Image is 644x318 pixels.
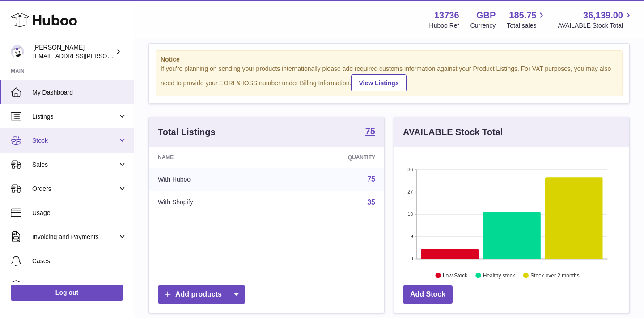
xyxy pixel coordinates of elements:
[507,9,547,30] a: 185.75 Total sales
[149,147,276,168] th: Name
[32,136,118,145] span: Stock
[367,175,375,183] a: 75
[32,161,118,169] span: Sales
[365,127,375,137] a: 75
[32,233,118,241] span: Invoicing and Payments
[507,21,547,30] span: Total sales
[32,281,127,289] span: Channels
[149,168,276,191] td: With Huboo
[161,55,618,64] strong: Notice
[407,211,413,217] text: 18
[32,88,127,97] span: My Dashboard
[483,272,516,278] text: Healthy stock
[11,285,123,301] a: Log out
[476,9,496,21] strong: GBP
[443,272,468,278] text: Low Stock
[367,198,375,206] a: 35
[11,45,24,58] img: horia@orea.uk
[158,126,216,138] h3: Total Listings
[161,65,618,91] div: If you're planning on sending your products internationally please add required customs informati...
[32,209,127,217] span: Usage
[530,272,579,278] text: Stock over 2 months
[509,9,536,21] span: 185.75
[32,257,127,265] span: Cases
[558,9,633,30] a: 36,139.00 AVAILABLE Stock Total
[403,126,503,138] h3: AVAILABLE Stock Total
[33,52,179,59] span: [EMAIL_ADDRESS][PERSON_NAME][DOMAIN_NAME]
[583,9,623,21] span: 36,139.00
[276,147,384,168] th: Quantity
[407,189,413,194] text: 27
[558,21,633,30] span: AVAILABLE Stock Total
[407,167,413,172] text: 36
[351,74,406,91] a: View Listings
[434,9,459,21] strong: 13736
[32,185,118,193] span: Orders
[410,234,413,239] text: 9
[32,112,118,121] span: Listings
[149,191,276,214] td: With Shopify
[33,43,114,60] div: [PERSON_NAME]
[470,21,496,30] div: Currency
[403,285,453,304] a: Add Stock
[429,21,459,30] div: Huboo Ref
[365,127,375,136] strong: 75
[410,256,413,261] text: 0
[158,285,245,304] a: Add products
